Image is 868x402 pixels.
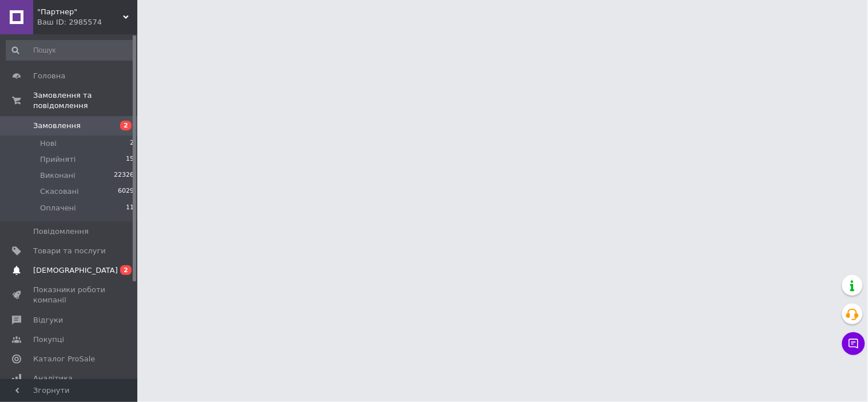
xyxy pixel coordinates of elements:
[33,246,106,256] span: Товари та послуги
[33,121,81,131] span: Замовлення
[842,332,865,355] button: Чат з покупцем
[33,315,63,325] span: Відгуки
[37,7,123,17] span: "Партнер"
[33,373,73,384] span: Аналітика
[33,354,95,364] span: Каталог ProSale
[40,203,76,213] span: Оплачені
[33,71,65,81] span: Головна
[40,186,79,197] span: Скасовані
[40,170,76,181] span: Виконані
[130,138,134,149] span: 2
[33,265,118,276] span: [DEMOGRAPHIC_DATA]
[40,154,76,165] span: Прийняті
[120,121,132,130] span: 2
[126,203,134,213] span: 11
[33,285,106,305] span: Показники роботи компанії
[114,170,134,181] span: 22326
[33,90,137,111] span: Замовлення та повідомлення
[126,154,134,165] span: 15
[40,138,57,149] span: Нові
[33,335,64,345] span: Покупці
[118,186,134,197] span: 6029
[120,265,132,275] span: 2
[37,17,137,27] div: Ваш ID: 2985574
[6,40,135,61] input: Пошук
[33,226,89,237] span: Повідомлення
